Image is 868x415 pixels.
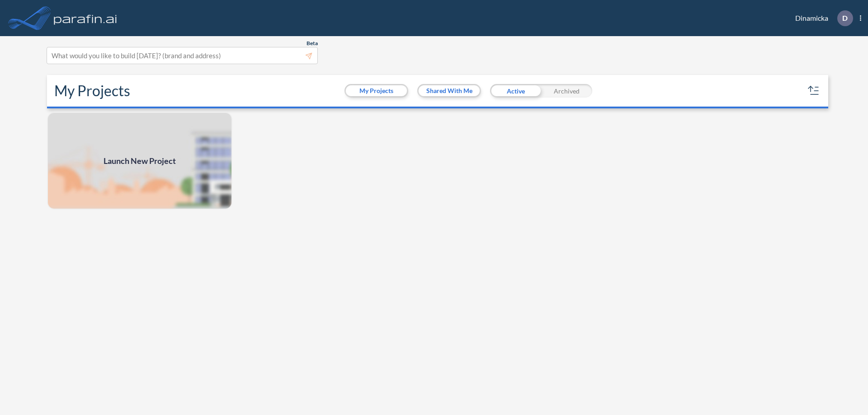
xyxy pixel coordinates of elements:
[419,85,480,96] button: Shared With Me
[104,155,176,167] span: Launch New Project
[807,84,821,98] button: sort
[54,82,130,99] h2: My Projects
[52,9,119,27] img: logo
[346,85,407,96] button: My Projects
[47,112,232,210] img: add
[541,84,592,98] div: Archived
[782,10,861,26] div: Dinamicka
[842,14,848,22] p: D
[47,112,232,210] a: Launch New Project
[307,40,318,47] span: Beta
[490,84,541,98] div: Active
